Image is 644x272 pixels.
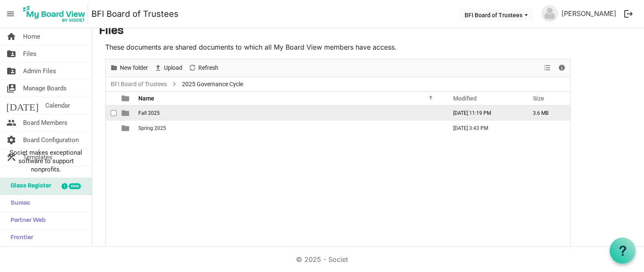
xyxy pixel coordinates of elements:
[136,121,444,136] td: Spring 2025 is template cell column header Name
[180,79,245,90] span: 2025 Governance Cycle
[151,59,185,77] div: Upload
[6,114,16,131] span: people
[6,45,16,62] span: folder_shared
[187,63,220,73] button: Refresh
[23,114,68,131] span: Board Members
[23,132,79,148] span: Board Configuration
[555,59,569,77] div: Details
[459,9,533,21] button: BFI Board of Trustees dropdownbutton
[6,132,16,148] span: settings
[6,28,16,45] span: home
[153,63,184,73] button: Upload
[197,63,219,73] span: Refresh
[533,95,544,102] span: Size
[107,59,151,77] div: New folder
[163,63,183,73] span: Upload
[524,121,570,136] td: is template cell column header Size
[23,45,36,62] span: Files
[453,95,477,102] span: Modified
[21,3,88,24] img: My Board View Logo
[117,106,136,121] td: is template cell column header type
[45,97,70,114] span: Calendar
[136,106,444,121] td: Fall 2025 is template cell column header Name
[542,63,552,73] button: View dropdownbutton
[106,121,117,136] td: checkbox
[91,5,179,22] a: BFI Board of Trustees
[117,121,136,136] td: is template cell column header type
[99,24,637,39] h3: Files
[138,125,166,131] span: Spring 2025
[109,79,169,90] a: BFI Board of Trustees
[444,106,524,121] td: September 18, 2025 11:19 PM column header Modified
[138,95,154,102] span: Name
[6,230,33,246] span: Frontier
[6,178,51,195] span: Glass Register
[3,6,18,22] span: menu
[6,97,39,114] span: [DATE]
[185,59,221,77] div: Refresh
[23,28,40,45] span: Home
[105,42,571,52] p: These documents are shared documents to which all My Board View members have access.
[6,195,30,212] span: Sumac
[6,80,16,97] span: switch_account
[540,59,555,77] div: View
[23,80,67,97] span: Manage Boards
[524,106,570,121] td: 3.6 MB is template cell column header Size
[4,148,88,174] span: Societ makes exceptional software to support nonprofits.
[138,110,160,116] span: Fall 2025
[620,5,637,23] button: logout
[541,5,558,22] img: no-profile-picture.svg
[556,63,568,73] button: Details
[444,121,524,136] td: September 12, 2025 3:43 PM column header Modified
[106,106,117,121] td: checkbox
[296,255,348,264] a: © 2025 - Societ
[69,183,81,189] div: new
[558,5,620,22] a: [PERSON_NAME]
[23,63,56,79] span: Admin Files
[6,63,16,79] span: folder_shared
[6,212,46,229] span: Partner Web
[21,3,91,24] a: My Board View Logo
[119,63,149,73] span: New folder
[109,63,150,73] button: New folder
